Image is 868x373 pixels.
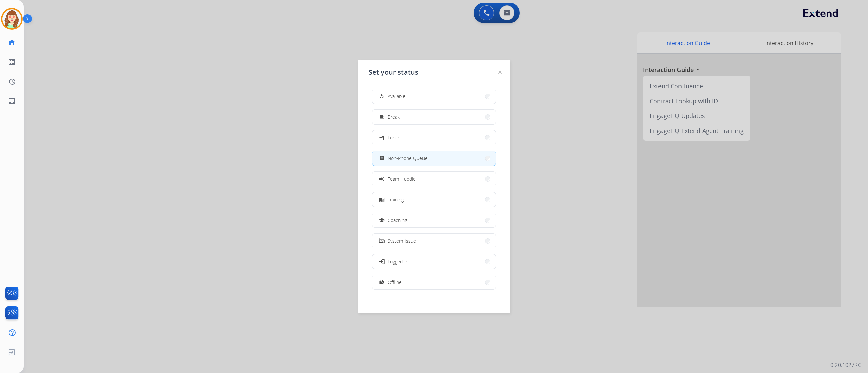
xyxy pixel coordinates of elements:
span: Offline [388,279,402,286]
button: Coaching [372,213,496,227]
mat-icon: school [379,217,385,223]
button: Team Huddle [372,172,496,186]
mat-icon: menu_book [379,197,385,202]
mat-icon: campaign [378,175,385,182]
mat-icon: home [8,38,16,46]
p: 0.20.1027RC [830,361,861,369]
span: Available [388,93,406,100]
span: Set your status [369,68,418,77]
button: Training [372,192,496,207]
mat-icon: login [378,258,385,265]
mat-icon: fastfood [379,135,385,140]
mat-icon: assignment [379,155,385,161]
mat-icon: how_to_reg [379,93,385,99]
mat-icon: inbox [8,97,16,105]
span: Coaching [388,217,407,224]
span: System Issue [388,237,416,244]
img: close-button [498,71,502,74]
span: Training [388,196,404,203]
button: System Issue [372,234,496,248]
button: Available [372,89,496,104]
button: Lunch [372,130,496,145]
button: Logged In [372,254,496,269]
span: Break [388,113,400,120]
mat-icon: history [8,78,16,86]
mat-icon: phonelink_off [379,238,385,244]
mat-icon: free_breakfast [379,114,385,120]
button: Break [372,110,496,124]
span: Lunch [388,134,400,141]
img: avatar [2,9,21,28]
span: Logged In [388,258,408,265]
button: Non-Phone Queue [372,151,496,166]
mat-icon: work_off [379,279,385,285]
span: Non-Phone Queue [388,155,428,162]
button: Offline [372,275,496,289]
mat-icon: list_alt [8,58,16,66]
span: Team Huddle [388,175,416,182]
